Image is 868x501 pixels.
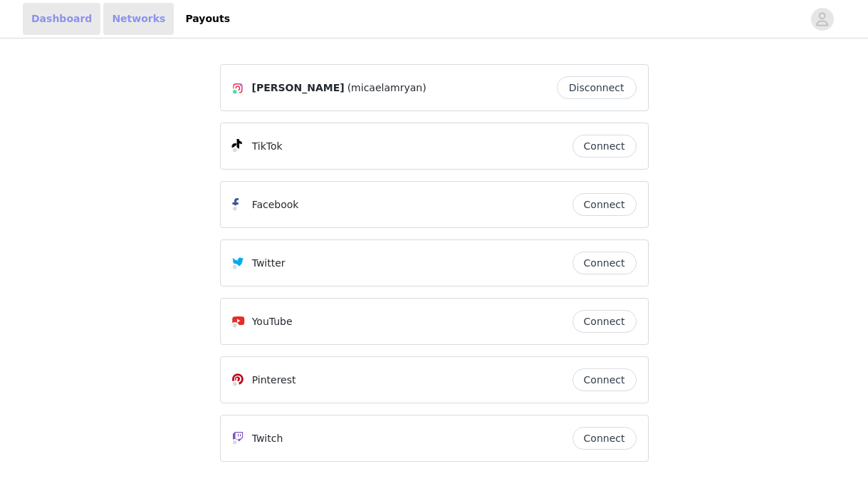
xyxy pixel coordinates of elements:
[23,3,100,35] a: Dashboard
[252,314,293,329] p: YouTube
[252,373,296,388] p: Pinterest
[252,431,283,446] p: Twitch
[572,310,637,333] button: Connect
[815,8,829,31] div: avatar
[572,193,637,216] button: Connect
[103,3,174,35] a: Networks
[232,83,244,94] img: Instagram Icon
[177,3,239,35] a: Payouts
[572,135,637,157] button: Connect
[557,76,637,99] button: Disconnect
[252,81,345,95] span: [PERSON_NAME]
[572,368,637,391] button: Connect
[347,81,427,95] span: (micaelamryan)
[252,197,299,212] p: Facebook
[252,256,286,271] p: Twitter
[572,252,637,274] button: Connect
[572,427,637,450] button: Connect
[252,139,283,154] p: TikTok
